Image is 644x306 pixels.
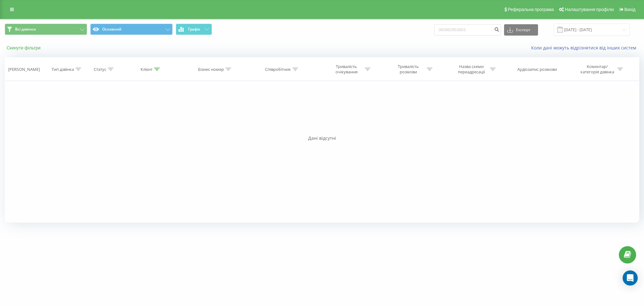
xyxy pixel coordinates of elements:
[5,45,44,51] button: Скинути фільтри
[531,45,639,51] a: Коли дані можуть відрізнятися вiд інших систем
[5,135,639,141] div: Дані відсутні
[517,67,557,72] div: Аудіозапис розмови
[625,7,636,12] span: Вихід
[508,7,554,12] span: Реферальна програма
[90,24,173,35] button: Основний
[265,67,291,72] div: Співробітник
[188,27,200,31] span: Графік
[455,64,488,75] div: Назва схеми переадресації
[52,67,74,72] div: Тип дзвінка
[176,24,212,35] button: Графік
[565,7,614,12] span: Налаштування профілю
[504,24,538,36] button: Експорт
[391,64,425,75] div: Тривалість розмови
[5,24,87,35] button: Всі дзвінки
[15,27,36,32] span: Всі дзвінки
[94,67,106,72] div: Статус
[330,64,363,75] div: Тривалість очікування
[434,24,501,36] input: Пошук за номером
[623,270,638,286] div: Open Intercom Messenger
[8,67,40,72] div: [PERSON_NAME]
[198,67,224,72] div: Бізнес номер
[579,64,616,75] div: Коментар/категорія дзвінка
[141,67,153,72] div: Клієнт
